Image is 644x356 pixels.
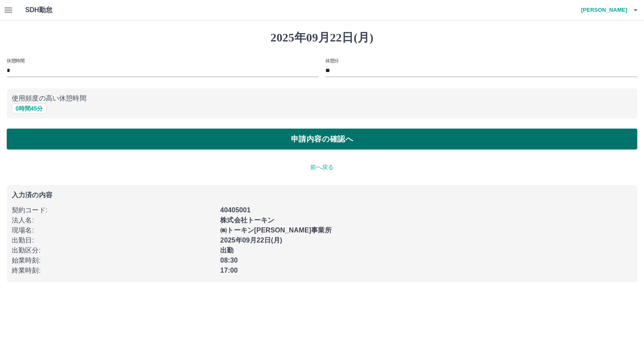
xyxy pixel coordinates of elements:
p: 出勤区分 : [12,245,215,255]
button: 0時間45分 [12,103,47,114]
button: 申請内容の確認へ [7,129,637,150]
p: 終業時刻 : [12,266,215,276]
p: 法人名 : [12,215,215,225]
b: 株式会社トーキン [220,217,274,224]
p: 使用頻度の高い休憩時間 [12,93,632,103]
p: 契約コード : [12,205,215,215]
p: 前へ戻る [7,163,637,172]
p: 始業時刻 : [12,255,215,266]
p: 出勤日 : [12,235,215,245]
h1: 2025年09月22日(月) [7,31,637,45]
b: 出勤 [220,247,234,254]
p: 現場名 : [12,225,215,235]
b: 17:00 [220,267,238,274]
label: 休憩時間 [7,57,24,64]
b: ㈱トーキン[PERSON_NAME]事業所 [220,227,331,234]
label: 休憩分 [325,57,339,64]
b: 08:30 [220,257,238,264]
b: 40405001 [220,206,250,214]
b: 2025年09月22日(月) [220,237,282,244]
p: 入力済の内容 [12,192,632,199]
